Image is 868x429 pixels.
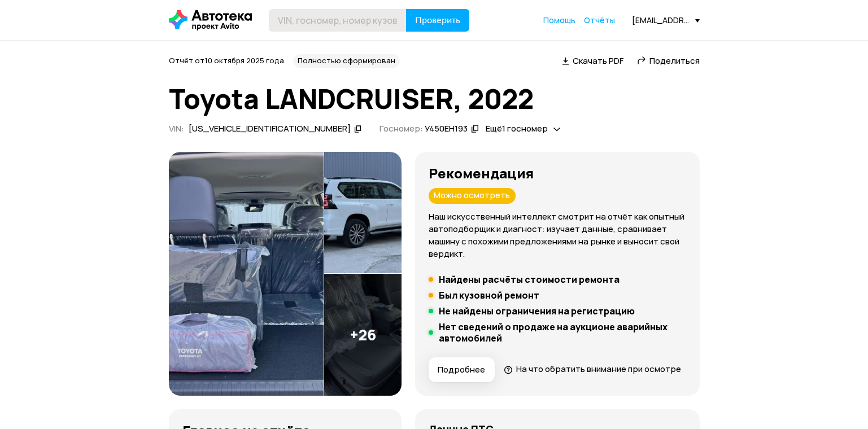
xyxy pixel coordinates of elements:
span: Скачать PDF [573,55,623,67]
a: На что обратить внимание при осмотре [504,363,681,375]
div: [US_VEHICLE_IDENTIFICATION_NUMBER] [189,123,351,135]
span: Госномер: [380,122,423,134]
div: Можно осмотреть [429,188,516,204]
span: На что обратить внимание при осмотре [516,363,681,375]
h5: Найдены расчёты стоимости ремонта [439,274,620,285]
span: Отчёты [584,15,615,25]
h1: Toyota LANDCRUISER, 2022 [169,84,700,114]
input: VIN, госномер, номер кузова [269,9,407,32]
span: Ещё 1 госномер [486,122,548,134]
span: VIN : [169,122,184,134]
span: Отчёт от 10 октября 2025 года [169,55,284,65]
span: Помощь [543,15,575,25]
h3: Рекомендация [429,165,686,181]
a: Скачать PDF [562,55,623,67]
a: Поделиться [637,55,700,67]
div: Полностью сформирован [293,54,400,68]
div: У450ЕН193 [425,123,468,135]
span: Подробнее [438,364,485,375]
button: Подробнее [429,357,495,382]
p: Наш искусственный интеллект смотрит на отчёт как опытный автоподборщик и диагност: изучает данные... [429,211,686,260]
a: Помощь [543,15,575,26]
h5: Не найдены ограничения на регистрацию [439,305,635,317]
h5: Нет сведений о продаже на аукционе аварийных автомобилей [439,321,686,344]
div: [EMAIL_ADDRESS][DOMAIN_NAME] [632,15,700,25]
a: Отчёты [584,15,615,26]
h5: Был кузовной ремонт [439,290,539,301]
span: Поделиться [649,55,700,67]
button: Проверить [406,9,469,32]
span: Проверить [415,16,460,25]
